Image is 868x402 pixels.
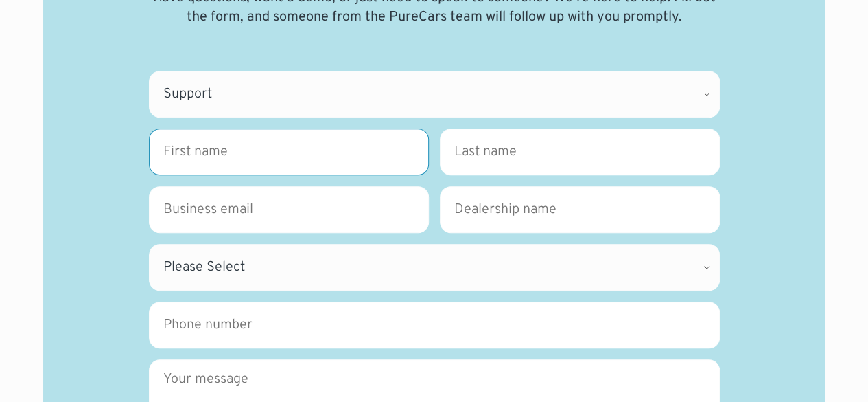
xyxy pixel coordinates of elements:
[149,302,720,348] input: Phone number
[440,186,720,233] input: Dealership name
[149,129,429,175] input: First name
[440,129,720,175] input: Last name
[149,186,429,233] input: Business email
